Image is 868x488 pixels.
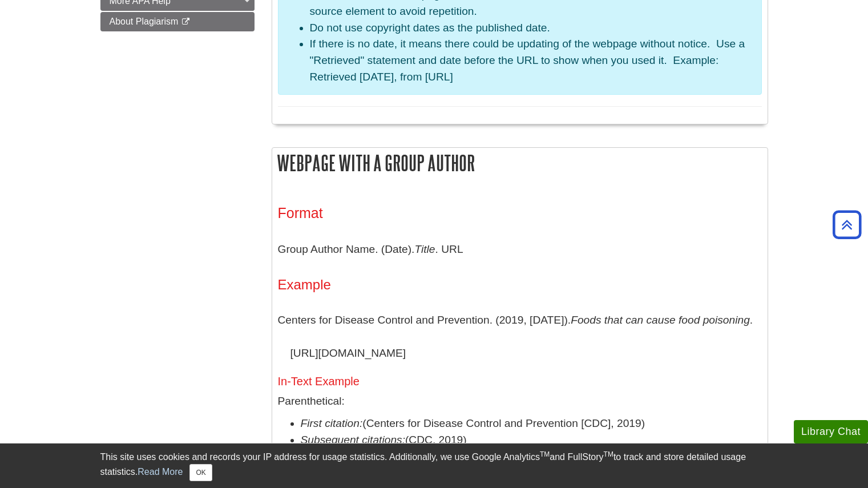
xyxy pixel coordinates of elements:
li: Do not use copyright dates as the published date. [310,20,753,37]
sup: TM [540,450,550,458]
p: Group Author Name. (Date). . URL [278,233,762,266]
p: Parenthetical: [278,393,762,410]
h4: Example [278,277,762,292]
li: (Centers for Disease Control and Prevention [CDC], 2019) [301,416,762,432]
em: First citation: [301,417,363,429]
h2: Webpage with a group author [272,148,768,178]
a: About Plagiarism [100,12,255,31]
i: Foods that can cause food poisoning [571,314,750,326]
button: Close [189,464,212,481]
button: Library Chat [794,420,868,443]
a: Read More [138,467,183,477]
sup: TM [604,450,613,458]
div: This site uses cookies and records your IP address for usage statistics. Additionally, we use Goo... [100,450,768,481]
i: This link opens in a new window [181,18,191,26]
em: Subsequent citations: [301,434,405,446]
li: If there is no date, it means there could be updating of the webpage without notice. Use a "Retri... [310,36,753,85]
h3: Format [278,205,762,221]
h5: In-Text Example [278,375,762,388]
li: (CDC, 2019) [301,432,762,449]
i: Title [414,243,435,255]
a: Back to Top [829,217,865,232]
p: Centers for Disease Control and Prevention. (2019, [DATE]). . [URL][DOMAIN_NAME] [278,304,762,369]
span: About Plagiarism [110,17,179,26]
